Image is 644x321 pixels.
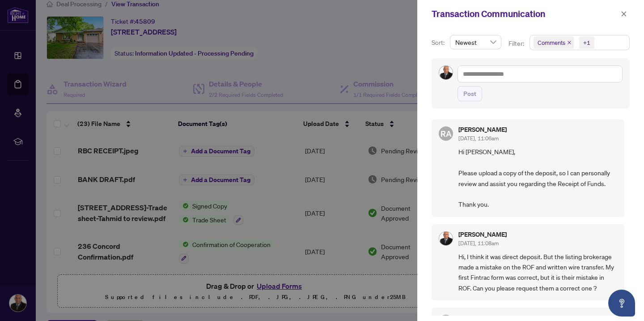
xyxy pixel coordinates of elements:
span: RA [441,127,452,140]
h5: [PERSON_NAME] [458,126,507,133]
div: +1 [583,38,590,47]
p: Sort: [432,38,446,48]
button: Post [458,86,482,101]
span: Hi [PERSON_NAME], Please upload a copy of the deposit, so I can personally review and assist you ... [458,147,617,209]
span: Hi, I think it was direct deposit. But the listing brokerage made a mistake on the ROF and writte... [458,252,617,294]
h5: [PERSON_NAME] [458,231,507,238]
div: Transaction Communication [432,7,618,21]
img: Profile Icon [439,66,453,79]
span: close [567,40,572,45]
span: [DATE], 11:06am [458,135,499,142]
p: Filter: [508,39,525,48]
span: close [621,11,627,17]
span: Comments [538,38,565,47]
span: [DATE], 11:08am [458,240,499,247]
span: Newest [455,35,496,49]
button: Open asap [608,290,635,317]
img: Profile Icon [439,232,453,245]
h5: [PERSON_NAME] [458,315,507,321]
span: Comments [534,36,574,49]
